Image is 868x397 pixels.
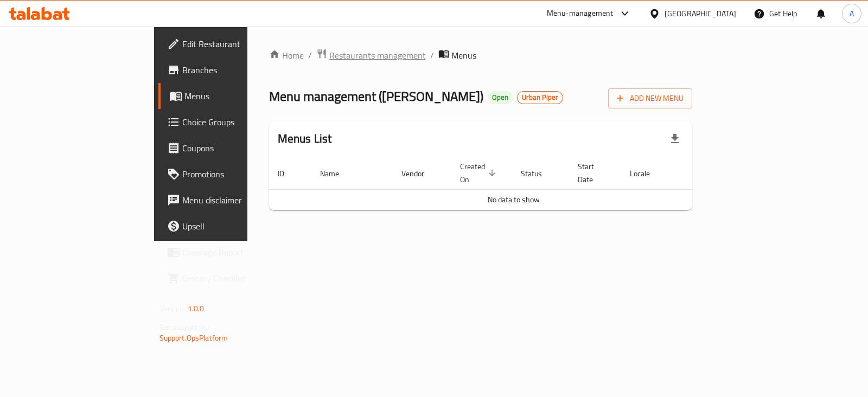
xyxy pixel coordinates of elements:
span: Urban Piper [518,93,563,102]
li: / [308,49,312,62]
a: Edit Restaurant [158,31,299,57]
button: Add New Menu [608,88,692,108]
span: Promotions [182,168,290,181]
a: Restaurants management [316,48,426,62]
span: 1.0.0 [188,302,205,316]
span: Start Date [578,160,608,186]
span: Coupons [182,142,290,155]
div: Open [488,91,513,104]
span: Menus [184,89,290,103]
span: Open [488,93,513,102]
div: [GEOGRAPHIC_DATA] [665,8,736,20]
span: Grocery Checklist [182,272,290,285]
th: Actions [677,157,758,190]
span: Locale [630,167,664,180]
span: Status [521,167,556,180]
li: / [430,49,434,62]
a: Upsell [158,213,299,239]
span: Restaurants management [329,49,426,62]
span: Created On [460,160,499,186]
a: Menu disclaimer [158,187,299,213]
span: Coverage Report [182,246,290,259]
a: Branches [158,57,299,83]
span: Upsell [182,220,290,233]
h2: Menus List [278,131,332,147]
a: Choice Groups [158,109,299,135]
nav: breadcrumb [269,48,693,62]
span: Choice Groups [182,116,290,129]
span: Get support on: [159,320,209,334]
table: enhanced table [269,157,758,210]
span: Vendor [401,167,438,180]
a: Promotions [158,161,299,187]
span: Branches [182,63,290,76]
a: Menus [158,83,299,109]
a: Coupons [158,135,299,161]
span: Menu management ( [PERSON_NAME] ) [269,84,483,108]
span: Menus [451,49,476,62]
span: ID [278,167,298,180]
span: Name [320,167,353,180]
span: Add New Menu [617,92,684,105]
a: Coverage Report [158,239,299,265]
a: Grocery Checklist [158,265,299,291]
a: Support.OpsPlatform [159,331,228,345]
span: Menu disclaimer [182,194,290,207]
span: Version: [159,302,186,316]
div: Export file [662,126,688,152]
span: A [850,8,854,20]
span: Edit Restaurant [182,37,290,50]
div: Menu-management [547,7,614,20]
span: No data to show [488,193,540,207]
